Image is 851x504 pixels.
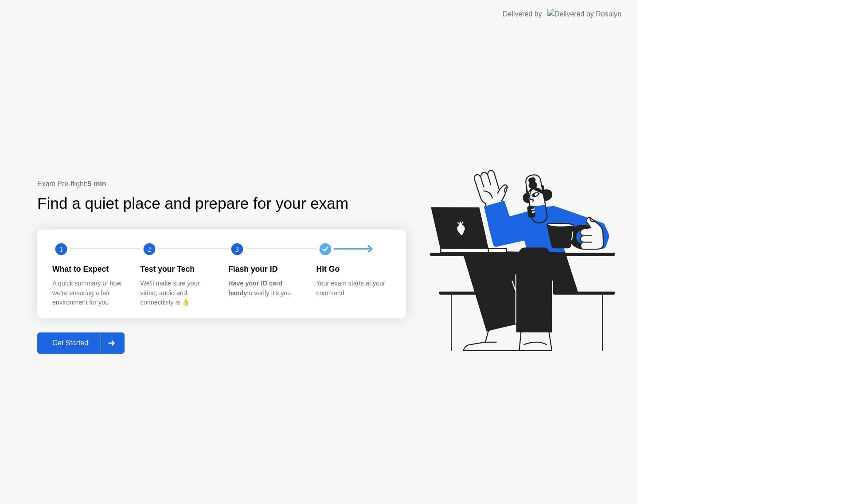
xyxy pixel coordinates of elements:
[37,179,406,189] div: Exam Pre-flight:
[141,279,215,308] div: We’ll make sure your video, audio and connectivity is 👌
[228,279,302,298] div: to verify it’s you
[37,332,125,354] button: Get Started
[235,245,239,253] text: 3
[503,9,542,20] div: Delivered by
[228,263,302,275] div: Flash your ID
[141,263,215,275] div: Test your Tech
[88,180,106,188] b: 5 min
[52,279,126,308] div: A quick summary of how we’re ensuring a fair environment for you
[228,280,282,297] b: Have your ID card handy
[316,263,390,275] div: Hit Go
[147,245,151,253] text: 2
[37,192,350,215] div: Find a quiet place and prepare for your exam
[52,263,126,275] div: What to Expect
[547,9,621,19] img: Delivered by Rosalyn
[59,245,63,253] text: 1
[316,279,390,298] div: Your exam starts at your command
[40,339,101,347] div: Get Started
